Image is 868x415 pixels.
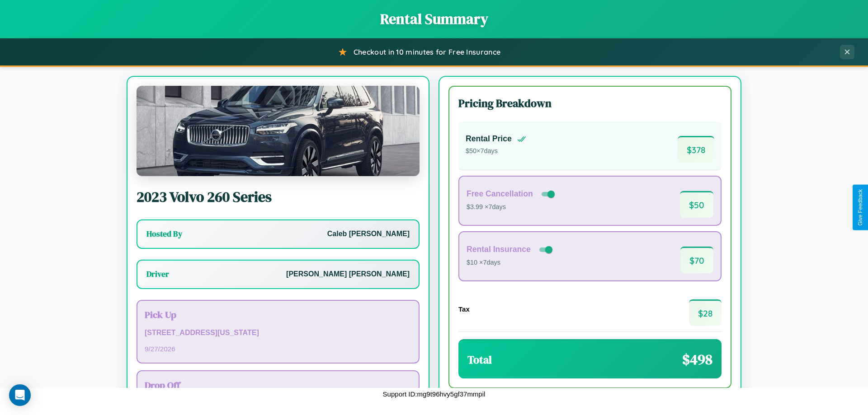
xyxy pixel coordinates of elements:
[286,268,410,281] p: [PERSON_NAME] [PERSON_NAME]
[467,352,492,367] h3: Total
[327,228,410,241] p: Caleb [PERSON_NAME]
[689,299,722,326] span: $ 28
[857,189,863,226] div: Give Feedback
[466,145,526,157] p: $ 50 × 7 days
[146,228,182,239] h3: Hosted By
[467,257,554,269] p: $10 × 7 days
[467,245,531,254] h4: Rental Insurance
[137,187,420,207] h2: 2023 Volvo 260 Series
[680,247,713,273] span: $ 70
[145,308,411,321] h3: Pick Up
[458,305,470,313] h4: Tax
[467,201,557,213] p: $3.99 × 7 days
[680,191,713,218] span: $ 50
[458,96,722,111] h3: Pricing Breakdown
[9,9,859,29] h1: Rental Summary
[383,388,486,400] p: Support ID: mg9t96hvy5gf37mmpil
[9,384,31,406] div: Open Intercom Messenger
[466,134,512,144] h4: Rental Price
[137,86,420,176] img: Volvo 260 Series
[145,378,411,392] h3: Drop Off
[678,136,714,163] span: $ 378
[354,47,500,56] span: Checkout in 10 minutes for Free Insurance
[145,343,411,355] p: 9 / 27 / 2026
[467,189,533,199] h4: Free Cancellation
[146,269,169,280] h3: Driver
[145,326,411,340] p: [STREET_ADDRESS][US_STATE]
[682,350,712,369] span: $ 498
